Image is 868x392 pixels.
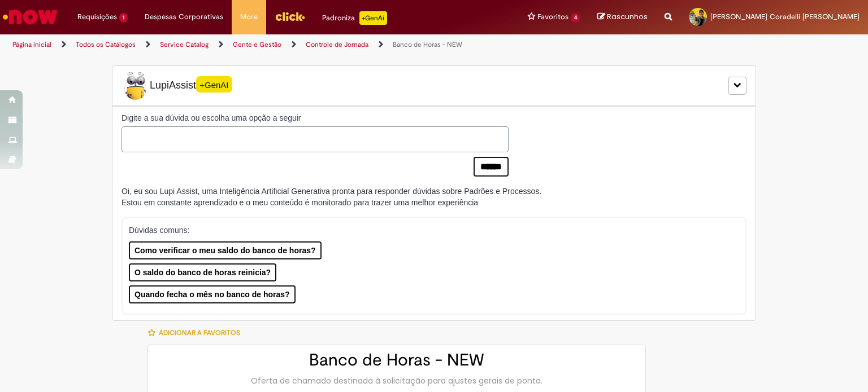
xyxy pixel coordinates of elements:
button: Como verificar o meu saldo do banco de horas? [129,241,322,259]
a: Todos os Catálogos [76,40,136,49]
a: Banco de Horas - NEW [393,40,462,49]
div: Oferta de chamado destinada à solicitação para ajustes gerais de ponto. [159,375,634,386]
a: Gente e Gestão [233,40,281,49]
span: Rascunhos [607,11,648,22]
span: Favoritos [537,11,568,23]
button: O saldo do banco de horas reinicia? [129,263,276,281]
div: Oi, eu sou Lupi Assist, uma Inteligência Artificial Generativa pronta para responder dúvidas sobr... [121,186,541,208]
img: click_logo_yellow_360x200.png [275,8,305,25]
span: Despesas Corporativas [145,11,223,23]
button: Quando fecha o mês no banco de horas? [129,285,296,303]
div: LupiLupiAssist+GenAI [112,65,756,106]
button: Adicionar a Favoritos [147,321,246,345]
span: +GenAI [196,76,232,93]
a: Service Catalog [160,40,209,49]
span: 1 [119,13,128,23]
span: [PERSON_NAME] Coradelli [PERSON_NAME] [710,12,860,21]
a: Página inicial [12,40,51,49]
a: Rascunhos [597,12,648,23]
img: Lupi [121,72,150,100]
span: 4 [571,13,580,23]
a: Controle de Jornada [306,40,368,49]
label: Digite a sua dúvida ou escolha uma opção a seguir [121,112,509,124]
h2: Banco de Horas - NEW [159,351,634,369]
span: Requisições [77,11,117,23]
span: More [240,11,258,23]
span: Adicionar a Favoritos [159,328,240,337]
p: +GenAi [359,11,387,25]
span: LupiAssist [121,72,232,100]
p: Dúvidas comuns: [129,224,728,236]
img: ServiceNow [1,6,59,28]
ul: Trilhas de página [8,34,570,55]
div: Padroniza [322,11,387,25]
